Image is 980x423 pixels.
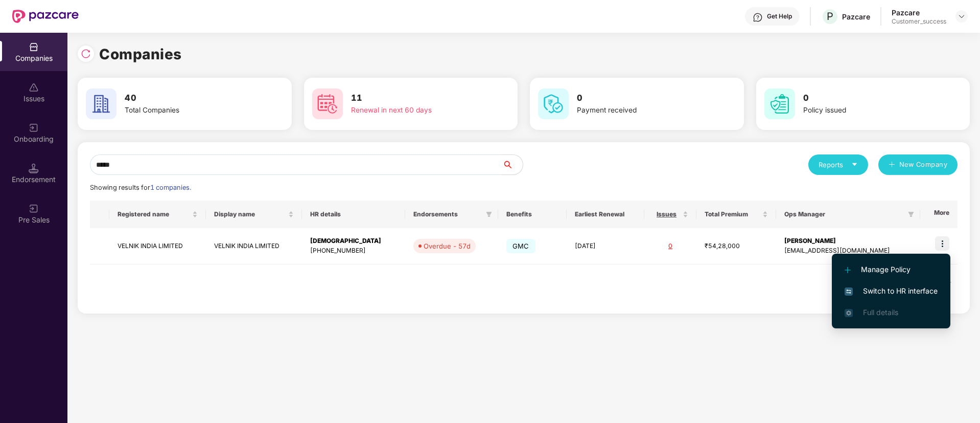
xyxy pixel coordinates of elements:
span: filter [908,211,914,217]
span: New Company [899,160,948,170]
div: 0 [652,241,688,251]
h3: 11 [351,92,480,105]
h1: Companies [99,43,182,65]
td: VELNIK INDIA LIMITED [109,228,206,264]
img: svg+xml;base64,PHN2ZyB4bWxucz0iaHR0cDovL3d3dy53My5vcmcvMjAwMC9zdmciIHdpZHRoPSI2MCIgaGVpZ2h0PSI2MC... [312,88,343,119]
img: svg+xml;base64,PHN2ZyBpZD0iSGVscC0zMngzMiIgeG1sbnM9Imh0dHA6Ly93d3cudzMub3JnLzIwMDAvc3ZnIiB3aWR0aD... [753,12,763,23]
span: plus [889,161,895,169]
span: filter [484,208,494,220]
img: icon [935,236,949,251]
div: Pazcare [842,12,870,21]
td: [DATE] [567,228,644,264]
span: Manage Policy [845,264,938,275]
th: More [920,201,958,228]
div: [EMAIL_ADDRESS][DOMAIN_NAME] [784,246,912,256]
img: svg+xml;base64,PHN2ZyBpZD0iRHJvcGRvd24tMzJ4MzIiIHhtbG5zPSJodHRwOi8vd3d3LnczLm9yZy8yMDAwL3N2ZyIgd2... [958,12,966,20]
div: Total Companies [125,105,253,116]
th: HR details [302,201,405,228]
img: svg+xml;base64,PHN2ZyB4bWxucz0iaHR0cDovL3d3dy53My5vcmcvMjAwMC9zdmciIHdpZHRoPSIxNi4zNjMiIGhlaWdodD... [845,309,853,317]
img: svg+xml;base64,PHN2ZyB3aWR0aD0iMjAiIGhlaWdodD0iMjAiIHZpZXdCb3g9IjAgMCAyMCAyMCIgZmlsbD0ibm9uZSIgeG... [29,123,39,133]
div: Reports [819,160,858,170]
span: GMC [506,239,535,253]
button: plusNew Company [878,154,958,175]
div: [DEMOGRAPHIC_DATA] [310,236,397,246]
div: [PHONE_NUMBER] [310,246,397,256]
div: Get Help [767,12,792,20]
span: caret-down [851,161,858,168]
img: svg+xml;base64,PHN2ZyB3aWR0aD0iMjAiIGhlaWdodD0iMjAiIHZpZXdCb3g9IjAgMCAyMCAyMCIgZmlsbD0ibm9uZSIgeG... [29,204,39,214]
div: [PERSON_NAME] [784,236,912,246]
img: svg+xml;base64,PHN2ZyB4bWxucz0iaHR0cDovL3d3dy53My5vcmcvMjAwMC9zdmciIHdpZHRoPSIxNiIgaGVpZ2h0PSIxNi... [845,287,853,296]
th: Earliest Renewal [567,201,644,228]
img: svg+xml;base64,PHN2ZyBpZD0iUmVsb2FkLTMyeDMyIiB4bWxucz0iaHR0cDovL3d3dy53My5vcmcvMjAwMC9zdmciIHdpZH... [81,49,91,59]
span: P [827,10,833,23]
td: VELNIK INDIA LIMITED [206,228,302,264]
span: Registered name [118,210,190,218]
span: filter [906,208,916,220]
span: 1 companies. [150,184,191,191]
img: svg+xml;base64,PHN2ZyB3aWR0aD0iMTQuNSIgaGVpZ2h0PSIxNC41IiB2aWV3Qm94PSIwIDAgMTYgMTYiIGZpbGw9Im5vbm... [29,163,39,173]
span: Full details [863,308,898,317]
span: Total Premium [705,210,760,218]
img: svg+xml;base64,PHN2ZyB4bWxucz0iaHR0cDovL3d3dy53My5vcmcvMjAwMC9zdmciIHdpZHRoPSIxMi4yMDEiIGhlaWdodD... [845,267,851,273]
img: svg+xml;base64,PHN2ZyB4bWxucz0iaHR0cDovL3d3dy53My5vcmcvMjAwMC9zdmciIHdpZHRoPSI2MCIgaGVpZ2h0PSI2MC... [86,88,116,119]
span: search [502,161,523,169]
th: Total Premium [696,201,776,228]
div: Policy issued [803,105,932,116]
button: search [502,154,523,175]
div: Payment received [577,105,706,116]
th: Benefits [498,201,567,228]
span: Endorsements [413,210,482,218]
span: Ops Manager [784,210,904,218]
div: Overdue - 57d [424,241,471,251]
span: filter [486,211,492,217]
div: Pazcare [892,8,946,17]
img: svg+xml;base64,PHN2ZyB4bWxucz0iaHR0cDovL3d3dy53My5vcmcvMjAwMC9zdmciIHdpZHRoPSI2MCIgaGVpZ2h0PSI2MC... [764,88,795,119]
span: Showing results for [90,184,191,191]
div: Customer_success [892,17,946,26]
h3: 0 [803,92,932,105]
div: ₹54,28,000 [705,241,768,251]
th: Registered name [109,201,206,228]
img: svg+xml;base64,PHN2ZyBpZD0iSXNzdWVzX2Rpc2FibGVkIiB4bWxucz0iaHR0cDovL3d3dy53My5vcmcvMjAwMC9zdmciIH... [29,82,39,93]
th: Issues [644,201,696,228]
th: Display name [206,201,302,228]
span: Switch to HR interface [845,285,938,297]
span: Issues [652,210,681,218]
span: Display name [214,210,287,218]
img: New Pazcare Logo [12,10,79,23]
img: svg+xml;base64,PHN2ZyBpZD0iQ29tcGFuaWVzIiB4bWxucz0iaHR0cDovL3d3dy53My5vcmcvMjAwMC9zdmciIHdpZHRoPS... [29,42,39,52]
h3: 40 [125,92,253,105]
h3: 0 [577,92,706,105]
img: svg+xml;base64,PHN2ZyB4bWxucz0iaHR0cDovL3d3dy53My5vcmcvMjAwMC9zdmciIHdpZHRoPSI2MCIgaGVpZ2h0PSI2MC... [538,88,569,119]
div: Renewal in next 60 days [351,105,480,116]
